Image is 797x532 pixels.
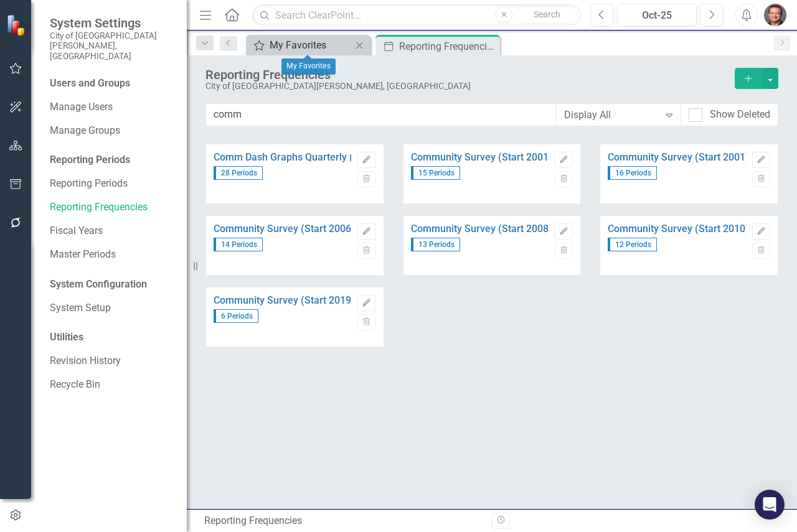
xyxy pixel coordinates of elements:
div: System Configuration [50,278,174,292]
div: My Favorites [281,58,336,75]
div: Display All [564,108,659,122]
span: 13 Periods [411,238,460,251]
a: Community Survey (Start 2001) (no 2020) [608,152,795,163]
a: Fiscal Years [50,224,174,238]
button: Search [516,6,578,24]
div: Reporting Frequencies [204,514,483,528]
small: City of [GEOGRAPHIC_DATA][PERSON_NAME], [GEOGRAPHIC_DATA] [50,30,174,61]
span: 15 Periods [411,166,460,180]
a: Manage Users [50,100,174,114]
div: Open Intercom Messenger [755,490,785,520]
span: 12 Periods [608,238,657,251]
img: Lawrence Pollack [764,4,786,26]
div: Users and Groups [50,77,174,91]
a: Community Survey (Start 2010) (no 2020) [608,223,795,235]
img: ClearPoint Strategy [6,14,28,36]
a: Community Survey (Start 2006) (no 2020) [214,223,401,235]
a: System Setup [50,301,174,315]
div: My Favorites [270,37,352,53]
a: Recycle Bin [50,378,174,392]
div: Reporting Frequencies [399,39,497,54]
a: Community Survey (Start 2019) (no 2020) [214,295,401,306]
span: 28 Periods [214,166,263,180]
input: Search ClearPoint... [252,4,581,26]
div: Reporting Frequencies [205,68,729,82]
a: Manage Groups [50,124,174,138]
span: Search [534,9,560,19]
a: Community Survey (Start 2001) (no 2006 & 2020) [411,152,632,163]
div: City of [GEOGRAPHIC_DATA][PERSON_NAME], [GEOGRAPHIC_DATA] [205,82,729,91]
span: System Settings [50,16,174,30]
a: Reporting Periods [50,177,174,191]
button: Oct-25 [617,4,697,26]
span: 6 Periods [214,309,258,323]
div: Oct-25 [621,8,692,23]
div: Show Deleted [710,108,770,122]
a: My Favorites [249,37,352,53]
a: Revision History [50,354,174,368]
div: Utilities [50,330,174,345]
div: Reporting Periods [50,153,174,167]
input: Filter Reporting Periods... [205,103,556,126]
span: 14 Periods [214,238,263,251]
a: Reporting Frequencies [50,200,174,215]
a: Master Periods [50,248,174,262]
span: 16 Periods [608,166,657,180]
a: Comm Dash Graphs Quarterly (Start 2019) [214,152,403,163]
a: Community Survey (Start 2008) (no 2020) [411,223,598,235]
